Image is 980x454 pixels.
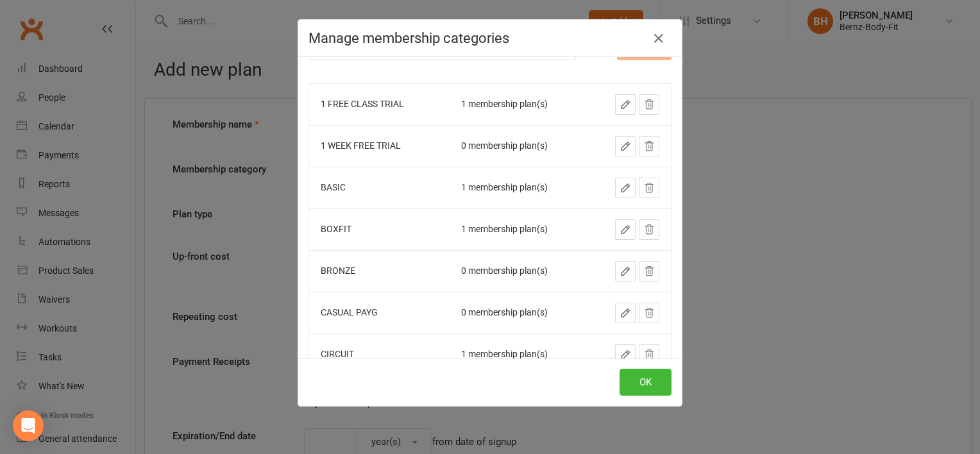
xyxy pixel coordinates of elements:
[461,224,575,234] div: 1 membership plan(s)
[321,224,438,234] div: BOXFIT
[13,410,44,441] div: Open Intercom Messenger
[321,99,438,109] div: 1 FREE CLASS TRIAL
[620,369,672,396] button: OK
[461,266,575,276] div: 0 membership plan(s)
[461,349,575,359] div: 1 membership plan(s)
[321,266,438,276] div: BRONZE
[461,183,575,192] div: 1 membership plan(s)
[321,141,438,151] div: 1 WEEK FREE TRIAL
[461,308,575,317] div: 0 membership plan(s)
[321,308,438,317] div: CASUAL PAYG
[308,30,672,46] h4: Manage membership categories
[321,183,438,192] div: BASIC
[648,28,669,49] button: Close
[321,349,438,359] div: CIRCUIT
[461,141,575,151] div: 0 membership plan(s)
[461,99,575,109] div: 1 membership plan(s)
